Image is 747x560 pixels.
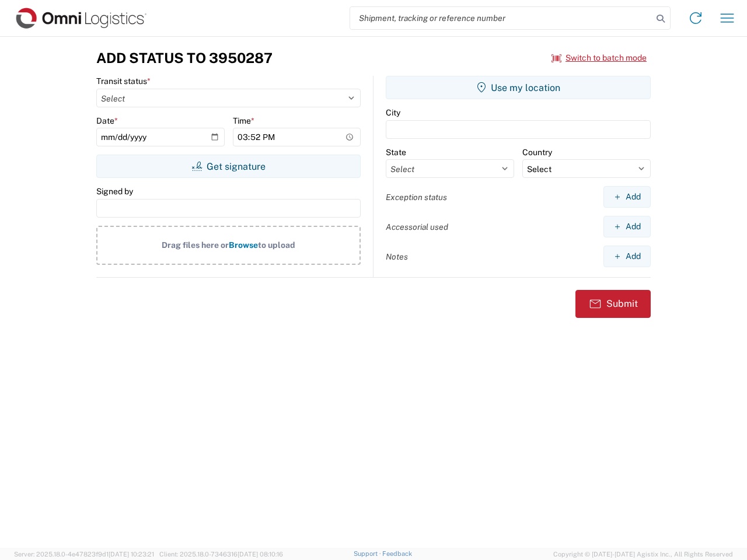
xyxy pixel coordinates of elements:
[96,76,151,86] label: Transit status
[350,7,652,29] input: Shipment, tracking or reference number
[553,549,733,559] span: Copyright © [DATE]-[DATE] Agistix Inc., All Rights Reserved
[603,186,651,208] button: Add
[162,240,229,250] span: Drag files here or
[258,240,295,250] span: to upload
[96,155,361,178] button: Get signature
[603,246,651,267] button: Add
[522,147,552,157] label: Country
[386,76,651,99] button: Use my location
[96,186,133,197] label: Signed by
[551,48,647,68] button: Switch to batch mode
[229,240,258,250] span: Browse
[386,192,447,202] label: Exception status
[14,551,154,558] span: Server: 2025.18.0-4e47823f9d1
[233,116,254,126] label: Time
[603,216,651,237] button: Add
[386,222,448,232] label: Accessorial used
[382,550,412,557] a: Feedback
[238,551,283,558] span: [DATE] 08:10:16
[96,116,118,126] label: Date
[96,50,273,66] h3: Add Status to 3950287
[386,107,400,118] label: City
[109,551,154,558] span: [DATE] 10:23:21
[386,147,406,157] label: State
[386,251,408,262] label: Notes
[575,290,651,318] button: Submit
[159,551,283,558] span: Client: 2025.18.0-7346316
[354,550,383,557] a: Support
